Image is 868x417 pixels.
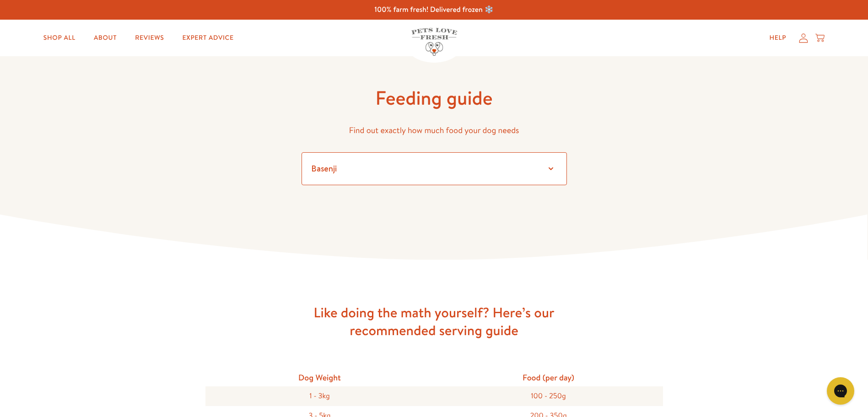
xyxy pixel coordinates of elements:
div: 1 - 3kg [205,386,434,406]
p: Find out exactly how much food your dog needs [302,123,567,138]
iframe: Gorgias live chat messenger [822,374,859,408]
img: Pets Love Fresh [411,28,457,56]
a: Shop All [36,29,83,47]
div: 100 - 250g [434,386,663,406]
a: Help [762,29,793,47]
a: Reviews [128,29,171,47]
div: Dog Weight [205,369,434,386]
div: Food (per day) [434,369,663,386]
a: Expert Advice [175,29,241,47]
a: About [86,29,124,47]
h1: Feeding guide [302,86,567,111]
h3: Like doing the math yourself? Here’s our recommended serving guide [288,304,581,339]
